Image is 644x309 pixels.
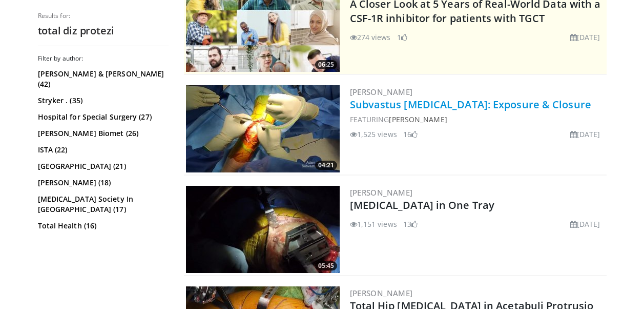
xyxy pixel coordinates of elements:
a: [PERSON_NAME] [389,114,447,124]
a: [GEOGRAPHIC_DATA] (21) [38,161,166,171]
font: 274 views [357,32,391,42]
a: [PERSON_NAME] [350,187,413,198]
font: 16 [403,129,411,139]
img: 0b6aa124-54c8-4e60-8a40-d6089b24bd9e.300x170_q85_crop-smart_upscale.jpg [186,85,340,172]
a: [PERSON_NAME] (18) [38,178,166,188]
font: [DATE] [577,219,600,229]
p: Results for: [38,12,169,20]
a: [MEDICAL_DATA] in One Tray [350,198,495,212]
a: [PERSON_NAME] & [PERSON_NAME] (42) [38,69,166,89]
a: Subvastus [MEDICAL_DATA]: Exposure & Closure [350,98,591,111]
a: Total Health (16) [38,221,166,231]
a: ISTA (22) [38,145,166,155]
a: Hospital for Special Surgery (27) [38,112,166,122]
a: [PERSON_NAME] [350,288,413,298]
font: 1,525 views [357,129,397,139]
font: [DATE] [577,32,600,42]
span: 04:21 [315,161,337,170]
a: [MEDICAL_DATA] Society In [GEOGRAPHIC_DATA] (17) [38,194,166,215]
font: 1 [397,32,401,42]
h3: Filter by author: [38,54,169,63]
span: 06:25 [315,60,337,69]
font: 13 [403,219,411,229]
a: [PERSON_NAME] [350,87,413,97]
a: Stryker . (35) [38,95,166,106]
font: 1,151 views [357,219,397,229]
font: FEATURING [350,114,447,124]
font: [DATE] [577,129,600,139]
img: cb9d4c3b-10c4-45bf-8108-3f78e758919d.300x170_q85_crop-smart_upscale.jpg [186,186,340,273]
a: 05:45 [186,186,340,273]
h2: total diz protezi [38,24,169,37]
span: 05:45 [315,261,337,271]
a: 04:21 [186,85,340,172]
a: [PERSON_NAME] Biomet (26) [38,128,166,139]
